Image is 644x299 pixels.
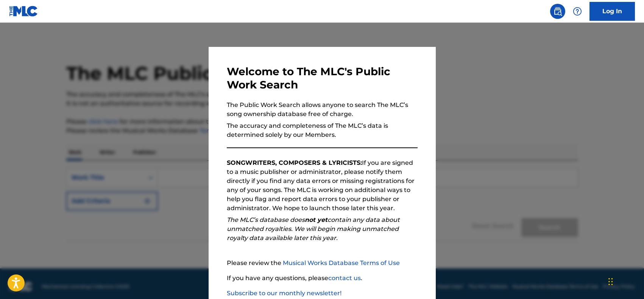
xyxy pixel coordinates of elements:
[608,270,613,293] div: Arrastrar
[553,7,562,16] img: search
[227,274,418,283] p: If you have any questions, please .
[227,290,341,297] a: Subscribe to our monthly newsletter!
[227,101,418,119] p: The Public Work Search allows anyone to search The MLC’s song ownership database free of charge.
[227,216,400,242] em: The MLC’s database does contain any data about unmatched royalties. We will begin making unmatche...
[570,4,585,19] div: Help
[589,2,635,21] a: Log In
[9,6,38,17] img: MLC Logo
[227,259,418,268] p: Please review the
[606,263,644,299] div: Widget de chat
[227,158,418,213] p: If you are signed to a music publisher or administrator, please notify them directly if you find ...
[227,121,418,139] p: The accuracy and completeness of The MLC’s data is determined solely by our Members.
[227,159,362,166] strong: SONGWRITERS, COMPOSERS & LYRICISTS:
[283,259,400,266] a: Musical Works Database Terms of Use
[328,274,361,282] a: contact us
[573,7,582,16] img: help
[606,263,644,299] iframe: Chat Widget
[550,4,565,19] a: Public Search
[227,65,418,91] h3: Welcome to The MLC's Public Work Search
[305,216,327,223] strong: not yet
